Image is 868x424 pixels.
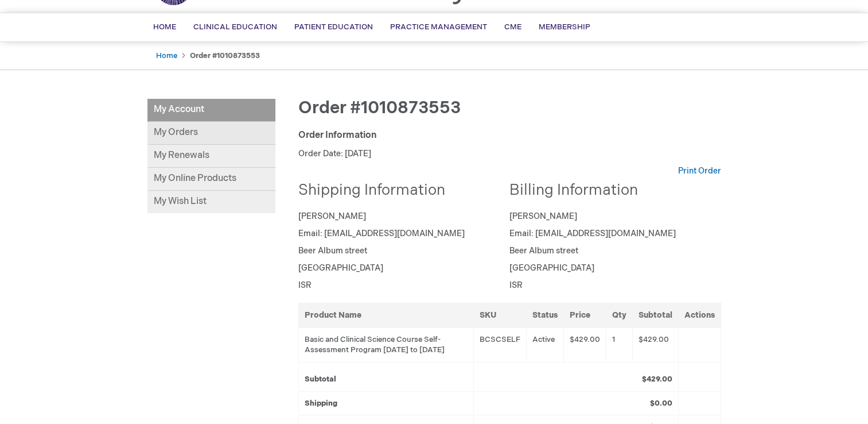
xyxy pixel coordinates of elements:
[305,399,337,408] strong: Shipping
[156,51,177,60] a: Home
[153,22,176,32] span: Home
[473,303,526,327] th: SKU
[298,183,501,199] h2: Shipping Information
[190,51,260,60] strong: Order #1010873553
[606,303,632,327] th: Qty
[298,280,312,290] span: ISR
[632,327,678,362] td: $429.00
[678,165,721,177] a: Print Order
[504,22,521,32] span: CME
[526,303,563,327] th: Status
[298,246,367,256] span: Beer Album street
[193,22,277,32] span: Clinical Education
[147,191,275,213] a: My Wish List
[298,263,383,273] span: [GEOGRAPHIC_DATA]
[147,145,275,168] a: My Renewals
[678,303,721,327] th: Actions
[632,303,678,327] th: Subtotal
[509,246,578,256] span: Beer Album street
[298,211,366,221] span: [PERSON_NAME]
[147,168,275,191] a: My Online Products
[509,229,676,238] span: Email: [EMAIL_ADDRESS][DOMAIN_NAME]
[298,129,721,142] div: Order Information
[509,280,523,290] span: ISR
[390,22,487,32] span: Practice Management
[305,375,336,384] strong: Subtotal
[509,211,577,221] span: [PERSON_NAME]
[298,327,473,362] td: Basic and Clinical Science Course Self-Assessment Program [DATE] to [DATE]
[509,183,713,199] h2: Billing Information
[563,303,606,327] th: Price
[473,327,526,362] td: BCSCSELF
[298,148,721,160] p: Order Date: [DATE]
[650,399,672,408] strong: $0.00
[642,375,672,384] strong: $429.00
[509,263,594,273] span: [GEOGRAPHIC_DATA]
[539,22,590,32] span: Membership
[563,327,606,362] td: $429.00
[294,22,373,32] span: Patient Education
[298,229,465,238] span: Email: [EMAIL_ADDRESS][DOMAIN_NAME]
[606,327,632,362] td: 1
[147,122,275,145] a: My Orders
[526,327,563,362] td: Active
[298,98,461,118] span: Order #1010873553
[298,303,473,327] th: Product Name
